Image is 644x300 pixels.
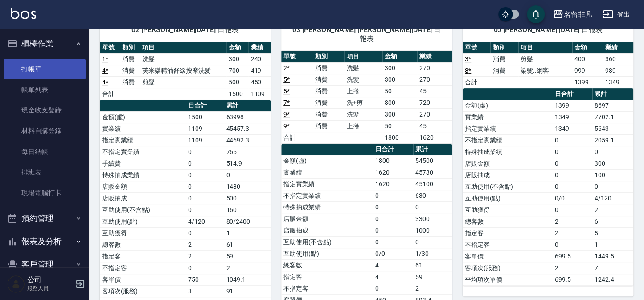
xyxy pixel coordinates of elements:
[553,146,592,158] td: 0
[224,227,271,239] td: 1
[413,190,452,201] td: 630
[373,155,413,167] td: 1800
[344,74,382,85] td: 洗髮
[4,79,86,100] a: 帳單列表
[463,169,553,181] td: 店販抽成
[186,262,224,274] td: 0
[373,236,413,248] td: 0
[344,51,382,62] th: 項目
[100,111,186,123] td: 金額(虛)
[413,248,452,259] td: 1/30
[100,239,186,250] td: 總客數
[226,42,249,54] th: 金額
[224,158,271,169] td: 514.9
[4,207,86,230] button: 預約管理
[248,42,271,54] th: 業績
[592,192,633,204] td: 4/120
[292,25,441,43] span: 03 [PERSON_NAME] [PERSON_NAME][DATE] 日報表
[224,169,271,181] td: 0
[553,274,592,285] td: 699.5
[281,132,313,143] td: 合計
[281,259,373,271] td: 總客數
[413,155,452,167] td: 54500
[281,201,373,213] td: 特殊抽成業績
[518,53,572,65] td: 剪髮
[4,230,86,253] button: 報表及分析
[100,250,186,262] td: 指定客
[463,192,553,204] td: 互助使用(點)
[226,76,249,88] td: 500
[417,108,452,120] td: 270
[226,53,249,65] td: 300
[553,134,592,146] td: 0
[490,42,518,54] th: 類別
[186,239,224,250] td: 2
[592,123,633,134] td: 5643
[417,51,452,62] th: 業績
[417,120,452,132] td: 45
[553,192,592,204] td: 0/0
[344,108,382,120] td: 洗髮
[186,192,224,204] td: 0
[100,204,186,216] td: 互助使用(不含點)
[490,53,518,65] td: 消費
[224,285,271,297] td: 91
[186,274,224,285] td: 750
[100,88,120,100] td: 合計
[186,181,224,192] td: 0
[100,216,186,227] td: 互助使用(點)
[344,120,382,132] td: 上捲
[572,42,603,54] th: 金額
[186,227,224,239] td: 0
[417,74,452,85] td: 270
[100,158,186,169] td: 手續費
[373,178,413,190] td: 1620
[224,123,271,134] td: 45457.3
[186,134,224,146] td: 1109
[563,9,592,20] div: 名留非凡
[248,88,271,100] td: 1109
[373,259,413,271] td: 4
[281,213,373,225] td: 店販金額
[417,132,452,143] td: 1620
[120,42,140,54] th: 類別
[120,76,140,88] td: 消費
[313,97,345,108] td: 消費
[281,155,373,167] td: 金額(虛)
[592,239,633,250] td: 1
[592,216,633,227] td: 6
[413,283,452,294] td: 2
[572,53,603,65] td: 400
[186,204,224,216] td: 0
[281,225,373,236] td: 店販抽成
[463,239,553,250] td: 不指定客
[603,53,633,65] td: 360
[4,121,86,141] a: 材料自購登錄
[382,51,417,62] th: 金額
[413,236,452,248] td: 0
[313,51,345,62] th: 類別
[4,100,86,121] a: 現金收支登錄
[224,100,271,112] th: 累計
[281,178,373,190] td: 指定實業績
[463,158,553,169] td: 店販金額
[373,144,413,155] th: 日合計
[417,62,452,74] td: 270
[27,284,73,292] p: 服務人員
[344,85,382,97] td: 上捲
[224,134,271,146] td: 44692.3
[224,146,271,158] td: 765
[313,74,345,85] td: 消費
[463,262,553,274] td: 客項次(服務)
[373,283,413,294] td: 0
[281,51,313,62] th: 單號
[463,250,553,262] td: 客單價
[553,250,592,262] td: 699.5
[100,42,120,54] th: 單號
[592,158,633,169] td: 300
[463,227,553,239] td: 指定客
[100,134,186,146] td: 指定實業績
[100,285,186,297] td: 客項次(服務)
[592,204,633,216] td: 2
[463,123,553,134] td: 指定實業績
